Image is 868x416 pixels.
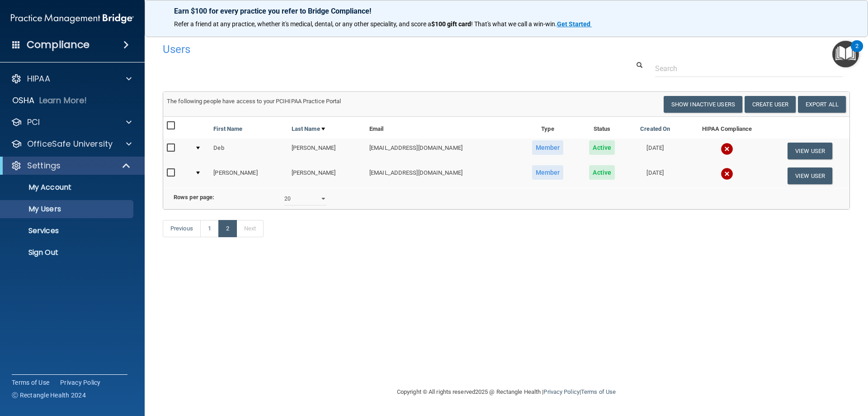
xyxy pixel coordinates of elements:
p: Services [6,226,129,235]
img: cross.ca9f0e7f.svg [721,167,733,180]
span: Ⓒ Rectangle Health 2024 [12,391,86,400]
button: Show Inactive Users [664,96,742,113]
a: Created On [640,124,670,134]
div: Copyright © All rights reserved 2025 @ Rectangle Health | | [341,378,671,406]
th: Status [577,117,627,139]
td: [DATE] [627,163,684,188]
strong: $100 gift card [431,20,471,28]
span: Active [589,140,615,155]
a: Get Started [557,20,592,28]
a: Privacy Policy [543,388,579,395]
img: PMB logo [11,10,134,28]
a: Export All [798,96,846,113]
p: Earn $100 for every practice you refer to Bridge Compliance! [174,7,839,15]
a: Terms of Use [12,378,49,387]
p: Learn More! [39,95,87,106]
a: Settings [11,160,131,171]
strong: Get Started [557,20,590,28]
span: Member [532,165,564,180]
a: PCI [11,117,132,128]
a: First Name [213,124,242,134]
a: Previous [163,220,201,237]
p: My Users [6,205,129,214]
h4: Users [163,43,558,55]
a: Next [236,220,264,237]
a: Last Name [292,124,325,134]
b: Rows per page: [174,194,214,201]
span: Member [532,140,564,155]
td: [PERSON_NAME] [288,139,366,163]
th: HIPAA Compliance [684,117,771,139]
a: Terms of Use [581,388,616,395]
span: ! That's what we call a win-win. [471,20,557,28]
div: 2 [855,46,859,58]
span: Active [589,165,615,180]
a: 2 [218,220,237,237]
button: View User [788,167,832,184]
button: View User [788,143,832,159]
input: Search [655,60,843,77]
p: Settings [27,160,61,171]
button: Create User [745,96,796,113]
td: [EMAIL_ADDRESS][DOMAIN_NAME] [366,139,518,163]
td: [EMAIL_ADDRESS][DOMAIN_NAME] [366,163,518,188]
a: HIPAA [11,73,132,84]
button: Open Resource Center, 2 new notifications [832,41,859,67]
td: Deb [210,139,288,163]
td: [PERSON_NAME] [288,163,366,188]
th: Email [366,117,518,139]
p: HIPAA [27,73,50,84]
a: Privacy Policy [60,378,101,387]
p: PCI [27,117,40,128]
p: OSHA [12,95,35,106]
th: Type [518,117,577,139]
span: Refer a friend at any practice, whether it's medical, dental, or any other speciality, and score a [174,20,431,28]
td: [PERSON_NAME] [210,163,288,188]
a: 1 [200,220,219,237]
h4: Compliance [27,38,90,51]
img: cross.ca9f0e7f.svg [721,143,733,155]
span: The following people have access to your PCIHIPAA Practice Portal [167,98,341,105]
p: Sign Out [6,248,129,257]
td: [DATE] [627,139,684,163]
a: OfficeSafe University [11,139,132,149]
p: My Account [6,183,129,192]
p: OfficeSafe University [27,139,113,149]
